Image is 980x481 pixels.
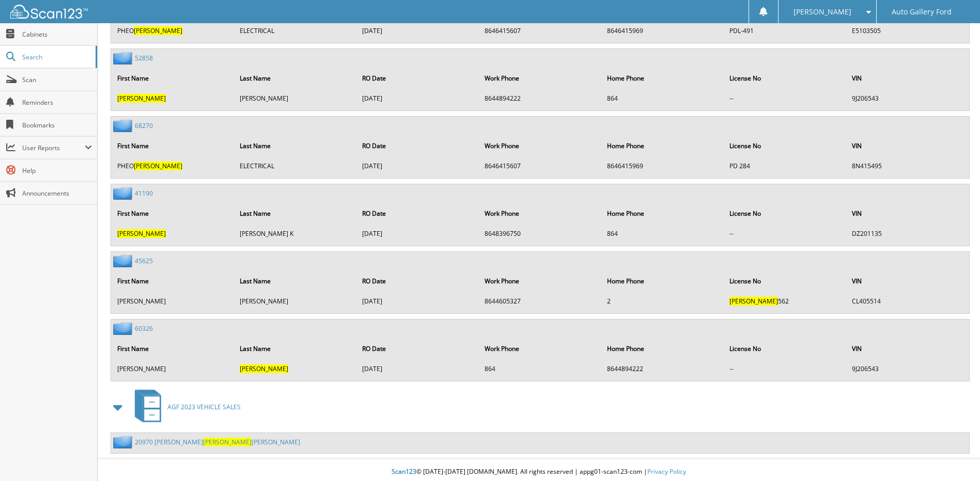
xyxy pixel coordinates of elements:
[112,270,234,292] th: First Name
[602,270,723,292] th: Home Phone
[129,387,241,427] a: AGF 2023 VEHICLE SALES
[847,135,968,156] th: VIN
[602,135,723,156] th: Home Phone
[113,254,135,267] img: folder2.png
[479,360,601,377] td: 864
[22,98,92,107] span: Reminders
[235,135,356,156] th: Last Name
[479,225,601,242] td: 8648396750
[724,135,846,156] th: License No
[112,293,234,310] td: [PERSON_NAME]
[724,22,846,39] td: PDL-491
[729,297,778,306] span: [PERSON_NAME]
[22,166,92,175] span: Help
[928,431,980,481] iframe: Chat Widget
[117,229,166,238] span: [PERSON_NAME]
[135,324,153,333] a: 60326
[724,360,846,377] td: --
[602,203,723,224] th: Home Phone
[602,293,723,310] td: 2
[135,256,153,265] a: 45625
[794,9,851,15] span: [PERSON_NAME]
[235,22,356,39] td: ELECTRICAL
[847,157,968,174] td: 8N415495
[357,270,478,292] th: RO Date
[847,338,968,359] th: VIN
[724,270,846,292] th: License No
[357,22,478,39] td: [DATE]
[357,293,478,310] td: [DATE]
[357,203,478,224] th: RO Date
[112,68,234,89] th: First Name
[647,467,686,476] a: Privacy Policy
[22,143,85,152] span: User Reports
[479,338,601,359] th: Work Phone
[479,90,601,107] td: 8644894222
[235,293,356,310] td: [PERSON_NAME]
[602,90,723,107] td: 864
[392,467,416,476] span: Scan123
[357,90,478,107] td: [DATE]
[847,90,968,107] td: 9J206543
[112,360,234,377] td: [PERSON_NAME]
[847,203,968,224] th: VIN
[724,225,846,242] td: --
[235,68,356,89] th: Last Name
[22,121,92,130] span: Bookmarks
[479,22,601,39] td: 8646415607
[113,52,135,65] img: folder2.png
[724,338,846,359] th: License No
[602,68,723,89] th: Home Phone
[22,53,90,61] span: Search
[235,270,356,292] th: Last Name
[235,203,356,224] th: Last Name
[479,157,601,174] td: 8646415607
[602,22,723,39] td: 8646415969
[357,338,478,359] th: RO Date
[847,225,968,242] td: DZ201135
[479,293,601,310] td: 8644605327
[847,22,968,39] td: E5103505
[602,225,723,242] td: 864
[847,293,968,310] td: CL405514
[235,157,356,174] td: ELECTRICAL
[724,68,846,89] th: License No
[22,30,92,39] span: Cabinets
[112,22,234,39] td: PHEO
[112,338,234,359] th: First Name
[240,364,288,373] span: [PERSON_NAME]
[135,54,153,62] a: 52858
[113,436,135,448] img: folder2.png
[357,225,478,242] td: [DATE]
[112,135,234,156] th: First Name
[357,68,478,89] th: RO Date
[135,121,153,130] a: 68270
[112,157,234,174] td: PHEO
[117,94,166,103] span: [PERSON_NAME]
[847,360,968,377] td: 9J206543
[10,5,88,19] img: scan123-logo-white.svg
[479,68,601,89] th: Work Phone
[167,403,241,411] span: AGF 2023 VEHICLE SALES
[203,438,252,446] span: [PERSON_NAME]
[724,90,846,107] td: --
[602,338,723,359] th: Home Phone
[22,75,92,84] span: Scan
[22,189,92,198] span: Announcements
[479,270,601,292] th: Work Phone
[892,9,952,15] span: Auto Gallery Ford
[479,203,601,224] th: Work Phone
[847,68,968,89] th: VIN
[113,322,135,335] img: folder2.png
[112,203,234,224] th: First Name
[357,360,478,377] td: [DATE]
[847,270,968,292] th: VIN
[235,338,356,359] th: Last Name
[479,135,601,156] th: Work Phone
[134,26,182,35] span: [PERSON_NAME]
[724,203,846,224] th: License No
[134,162,182,170] span: [PERSON_NAME]
[357,135,478,156] th: RO Date
[113,187,135,200] img: folder2.png
[235,225,356,242] td: [PERSON_NAME] K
